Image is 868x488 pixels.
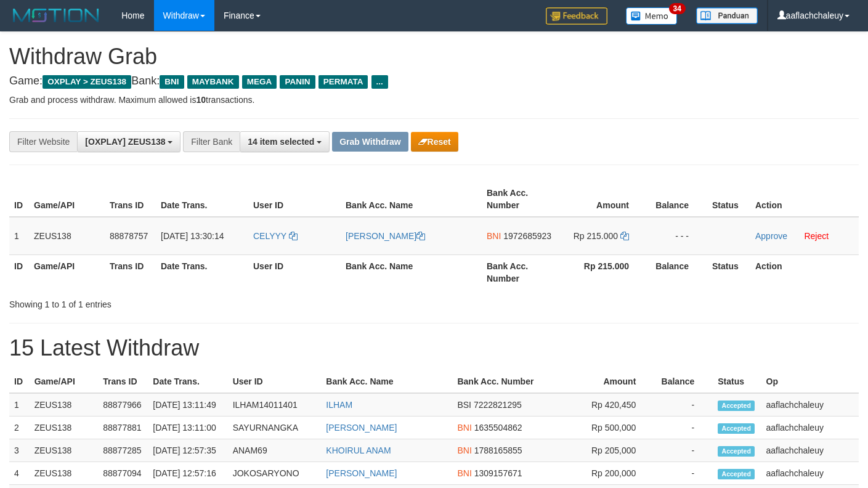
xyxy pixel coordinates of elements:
[148,393,227,417] td: [DATE] 13:11:49
[326,468,397,478] a: [PERSON_NAME]
[474,468,522,478] span: Copy 1309157671 to clipboard
[9,182,29,217] th: ID
[452,370,570,393] th: Bank Acc. Number
[346,231,425,241] a: [PERSON_NAME]
[654,370,713,393] th: Balance
[332,132,408,152] button: Grab Withdraw
[148,417,227,439] td: [DATE] 13:11:00
[29,182,105,217] th: Game/API
[253,231,298,241] a: CELYYY
[9,439,30,462] td: 3
[718,401,755,411] span: Accepted
[570,370,654,393] th: Amount
[558,254,647,290] th: Rp 215.000
[718,469,755,479] span: Accepted
[457,423,471,433] span: BNI
[558,182,647,217] th: Amount
[9,131,77,152] div: Filter Website
[761,370,859,393] th: Op
[371,75,388,89] span: ...
[228,417,322,439] td: SAYURNANGKA
[242,75,277,89] span: MEGA
[761,417,859,439] td: aaflachchaleuy
[457,400,471,410] span: BSI
[105,254,156,290] th: Trans ID
[98,462,148,485] td: 88877094
[30,393,99,417] td: ZEUS138
[9,370,30,393] th: ID
[626,7,678,25] img: Button%20Memo.svg
[228,439,322,462] td: ANAM69
[253,231,286,241] span: CELYYY
[341,182,482,217] th: Bank Acc. Name
[148,370,227,393] th: Date Trans.
[85,137,165,147] span: [OXPLAY] ZEUS138
[30,462,99,485] td: ZEUS138
[654,393,713,417] td: -
[326,445,391,455] a: KHOIRUL ANAM
[30,439,99,462] td: ZEUS138
[98,393,148,417] td: 88877966
[77,131,180,152] button: [OXPLAY] ZEUS138
[750,254,859,290] th: Action
[654,417,713,439] td: -
[804,231,829,241] a: Reject
[755,231,787,241] a: Approve
[160,75,184,89] span: BNI
[196,95,206,105] strong: 10
[574,231,618,241] span: Rp 215.000
[750,182,859,217] th: Action
[669,3,686,14] span: 34
[98,439,148,462] td: 88877285
[9,417,30,439] td: 2
[110,231,148,241] span: 88878757
[457,468,471,478] span: BNI
[570,417,654,439] td: Rp 500,000
[482,182,558,217] th: Bank Acc. Number
[30,417,99,439] td: ZEUS138
[9,44,859,69] h1: Withdraw Grab
[9,217,29,255] td: 1
[228,393,322,417] td: ILHAM14011401
[647,182,707,217] th: Balance
[761,393,859,417] td: aaflachchaleuy
[98,370,148,393] th: Trans ID
[148,462,227,485] td: [DATE] 12:57:16
[647,254,707,290] th: Balance
[474,423,522,433] span: Copy 1635504862 to clipboard
[570,462,654,485] td: Rp 200,000
[9,293,352,311] div: Showing 1 to 1 of 1 entries
[474,400,522,410] span: Copy 7222821295 to clipboard
[647,217,707,255] td: - - -
[148,439,227,462] td: [DATE] 12:57:35
[43,75,131,89] span: OXPLAY > ZEUS138
[156,254,248,290] th: Date Trans.
[280,75,315,89] span: PANIN
[248,254,341,290] th: User ID
[183,131,240,152] div: Filter Bank
[546,7,607,25] img: Feedback.jpg
[707,254,750,290] th: Status
[248,182,341,217] th: User ID
[570,393,654,417] td: Rp 420,450
[503,231,551,241] span: Copy 1972685923 to clipboard
[29,254,105,290] th: Game/API
[474,445,522,455] span: Copy 1788165855 to clipboard
[326,400,352,410] a: ILHAM
[696,7,758,24] img: panduan.png
[326,423,397,433] a: [PERSON_NAME]
[30,370,99,393] th: Game/API
[318,75,368,89] span: PERMATA
[718,446,755,457] span: Accepted
[228,462,322,485] td: JOKOSARYONO
[161,231,224,241] span: [DATE] 13:30:14
[761,462,859,485] td: aaflachchaleuy
[228,370,322,393] th: User ID
[9,254,29,290] th: ID
[482,254,558,290] th: Bank Acc. Number
[248,137,314,147] span: 14 item selected
[341,254,482,290] th: Bank Acc. Name
[187,75,239,89] span: MAYBANK
[457,445,471,455] span: BNI
[713,370,761,393] th: Status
